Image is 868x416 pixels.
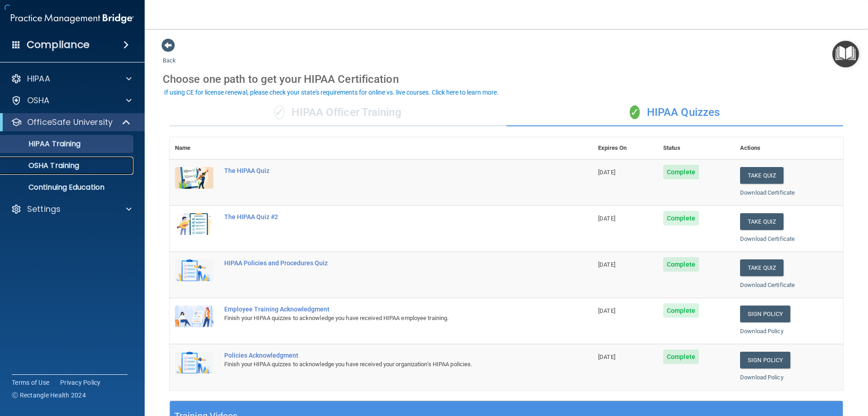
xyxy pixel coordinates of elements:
span: Complete [663,211,699,225]
span: [DATE] [598,215,615,222]
a: OfficeSafe University [11,117,131,128]
a: Back [163,46,176,64]
div: Choose one path to get your HIPAA Certification [163,66,850,92]
span: [DATE] [598,261,615,268]
p: HIPAA Training [6,139,80,148]
div: Employee Training Acknowledgment [224,306,547,313]
p: OSHA [27,95,50,106]
p: OfficeSafe University [27,117,113,128]
a: OSHA [11,95,132,106]
p: Settings [27,204,61,215]
div: The HIPAA Quiz [224,167,547,174]
a: Privacy Policy [60,378,101,387]
div: The HIPAA Quiz #2 [224,213,547,220]
div: HIPAA Officer Training [170,99,506,126]
span: [DATE] [598,307,615,314]
span: ✓ [274,105,284,119]
a: Download Policy [740,328,783,335]
p: HIPAA [27,73,50,84]
div: Policies Acknowledgment [224,352,547,359]
th: Status [658,137,735,159]
a: Sign Policy [740,352,790,368]
div: If using CE for license renewal, please check your state's requirements for online vs. live cours... [164,89,499,96]
th: Actions [735,137,843,159]
div: HIPAA Quizzes [506,99,843,126]
a: Sign Policy [740,306,790,322]
span: Complete [663,257,699,272]
a: Download Certificate [740,189,795,196]
span: Complete [663,303,699,318]
th: Name [170,137,219,159]
a: Download Certificate [740,282,795,288]
div: Finish your HIPAA quizzes to acknowledge you have received HIPAA employee training. [224,313,547,324]
div: Finish your HIPAA quizzes to acknowledge you have received your organization’s HIPAA policies. [224,359,547,370]
img: PMB logo [11,10,134,28]
span: Complete [663,165,699,179]
a: Download Policy [740,374,783,381]
a: HIPAA [11,73,132,84]
span: [DATE] [598,169,615,176]
button: Take Quiz [740,167,783,184]
button: Take Quiz [740,213,783,230]
button: Take Quiz [740,259,783,276]
span: ✓ [630,105,640,119]
p: OSHA Training [6,161,79,170]
a: Terms of Use [12,378,49,387]
button: Open Resource Center [832,41,859,67]
a: Settings [11,204,132,215]
th: Expires On [593,137,658,159]
a: Download Certificate [740,235,795,242]
h4: Compliance [27,38,90,51]
p: Continuing Education [6,183,129,192]
button: If using CE for license renewal, please check your state's requirements for online vs. live cours... [163,88,500,97]
span: [DATE] [598,354,615,360]
div: HIPAA Policies and Procedures Quiz [224,259,547,267]
span: Complete [663,349,699,364]
span: Ⓒ Rectangle Health 2024 [12,391,86,400]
